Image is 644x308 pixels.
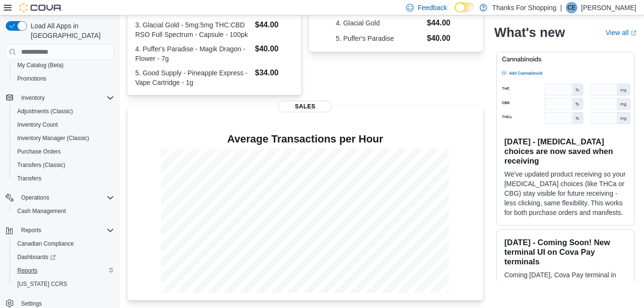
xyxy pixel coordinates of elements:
dd: $34.00 [255,67,294,79]
button: Inventory Manager (Classic) [10,131,118,145]
span: Transfers (Classic) [17,161,65,169]
button: Canadian Compliance [10,237,118,250]
span: Feedback [418,3,447,12]
p: We've updated product receiving so your [MEDICAL_DATA] choices (like THCa or CBG) stay visible fo... [504,169,626,217]
span: Cash Management [13,205,114,217]
span: Canadian Compliance [17,240,74,248]
span: Promotions [17,75,47,83]
span: Canadian Compliance [13,238,114,249]
span: Adjustments (Classic) [13,106,114,117]
span: Cash Management [17,207,66,215]
dd: $44.00 [427,17,456,29]
button: [US_STATE] CCRS [10,277,118,291]
dd: $40.00 [255,43,294,55]
h3: [DATE] - [MEDICAL_DATA] choices are now saved when receiving [504,137,626,166]
span: Reports [13,265,114,276]
span: Washington CCRS [13,278,114,290]
dt: 5. Puffer's Paradise [336,34,423,43]
span: My Catalog (Beta) [13,59,114,71]
dt: 4. Puffer's Paradise - Magik Dragon - Flower - 7g [135,44,251,63]
span: Inventory Count [17,121,58,129]
input: Dark Mode [455,2,475,12]
a: View allExternal link [606,29,636,36]
span: Purchase Orders [13,146,114,157]
a: Promotions [13,73,50,84]
h4: Average Transactions per Hour [135,133,475,145]
a: Dashboards [13,251,59,263]
a: Transfers [13,173,45,184]
a: Cash Management [13,205,70,217]
span: Operations [21,194,49,201]
span: Purchase Orders [17,148,61,155]
p: [PERSON_NAME] [581,2,636,13]
span: Reports [17,267,37,274]
button: Reports [2,224,118,237]
span: Operations [17,192,114,203]
h3: [DATE] - Coming Soon! New terminal UI on Cova Pay terminals [504,237,626,266]
div: Cliff Evans [566,2,577,13]
a: My Catalog (Beta) [13,59,68,71]
dt: 5. Good Supply - Pineapple Express - Vape Cartridge - 1g [135,68,251,87]
button: Inventory Count [10,118,118,131]
span: Dashboards [17,253,56,261]
a: Canadian Compliance [13,238,78,249]
span: Inventory [21,94,45,102]
a: Purchase Orders [13,146,65,157]
span: Promotions [13,73,114,84]
span: Transfers (Classic) [13,159,114,171]
button: Inventory [2,91,118,105]
span: Settings [21,300,42,308]
a: Dashboards [10,250,118,264]
p: Thanks For Shopping [492,2,556,13]
a: Inventory Manager (Classic) [13,132,93,144]
button: My Catalog (Beta) [10,59,118,72]
span: Reports [17,225,114,236]
svg: External link [631,30,636,36]
button: Operations [17,192,53,203]
p: | [560,2,562,13]
a: Inventory Count [13,119,62,130]
img: Cova [19,3,62,12]
button: Reports [10,264,118,277]
span: Dashboards [13,251,114,263]
button: Reports [17,225,45,236]
span: Inventory Count [13,119,114,130]
dt: 3. Glacial Gold - 5mg:5mg THC:CBD RSO Full Spectrum - Capsule - 100pk [135,20,251,39]
dd: $40.00 [427,33,456,44]
button: Inventory [17,92,48,104]
dd: $44.00 [255,19,294,31]
span: My Catalog (Beta) [17,61,64,69]
span: Inventory Manager (Classic) [17,134,89,142]
span: Inventory Manager (Classic) [13,132,114,144]
span: Reports [21,226,41,234]
button: Cash Management [10,204,118,218]
button: Adjustments (Classic) [10,105,118,118]
h2: What's new [494,25,565,40]
dt: 4. Glacial Gold [336,18,423,28]
a: [US_STATE] CCRS [13,278,71,290]
button: Operations [2,191,118,204]
span: Load All Apps in [GEOGRAPHIC_DATA] [27,21,114,40]
span: Transfers [17,175,41,182]
a: Reports [13,265,41,276]
button: Purchase Orders [10,145,118,158]
button: Transfers [10,172,118,185]
span: Dark Mode [455,12,455,13]
a: Transfers (Classic) [13,159,69,171]
span: Inventory [17,92,114,104]
button: Transfers (Classic) [10,158,118,172]
span: Sales [278,101,332,112]
span: [US_STATE] CCRS [17,280,67,288]
span: Adjustments (Classic) [17,107,73,115]
span: CE [568,2,576,13]
a: Adjustments (Classic) [13,106,77,117]
button: Promotions [10,72,118,85]
span: Transfers [13,173,114,184]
